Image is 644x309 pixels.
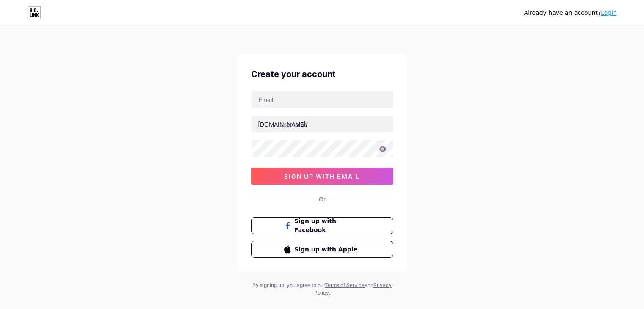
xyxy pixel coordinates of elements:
button: Sign up with Apple [251,241,393,258]
a: Login [601,9,617,16]
button: sign up with email [251,168,393,185]
span: Sign up with Apple [294,245,360,254]
div: [DOMAIN_NAME]/ [258,120,308,129]
a: Terms of Service [325,282,365,288]
div: Or [319,195,326,204]
input: Email [252,91,393,108]
span: Sign up with Facebook [294,217,360,235]
div: Already have an account? [524,8,617,17]
div: By signing up, you agree to our and . [250,281,394,297]
span: sign up with email [284,173,360,180]
button: Sign up with Facebook [251,217,393,234]
div: Create your account [251,68,393,80]
input: username [252,116,393,132]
